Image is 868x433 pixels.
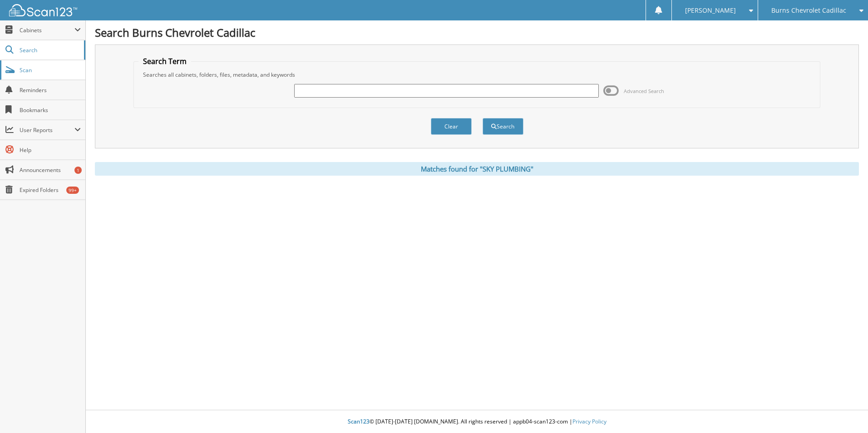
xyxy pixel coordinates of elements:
div: © [DATE]-[DATE] [DOMAIN_NAME]. All rights reserved | appb04-scan123-com | [86,411,868,433]
span: Reminders [20,86,81,94]
span: Scan [20,66,81,74]
button: Clear [431,118,472,135]
legend: Search Term [138,56,191,66]
div: Matches found for "SKY PLUMBING" [95,162,859,176]
span: Cabinets [20,26,74,34]
span: Advanced Search [624,88,664,94]
img: scan123-logo-white.svg [9,4,77,16]
span: Scan123 [348,418,370,425]
h1: Search Burns Chevrolet Cadillac [95,25,859,40]
span: [PERSON_NAME] [685,8,736,13]
div: 1 [74,167,82,174]
span: Announcements [20,166,81,174]
span: Expired Folders [20,186,81,194]
span: Search [20,46,79,54]
div: 99+ [66,187,79,194]
span: Bookmarks [20,106,81,114]
div: Searches all cabinets, folders, files, metadata, and keywords [138,71,815,79]
span: Help [20,146,81,154]
span: User Reports [20,126,74,134]
a: Privacy Policy [572,418,607,425]
button: Search [483,118,523,135]
span: Burns Chevrolet Cadillac [771,8,846,13]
